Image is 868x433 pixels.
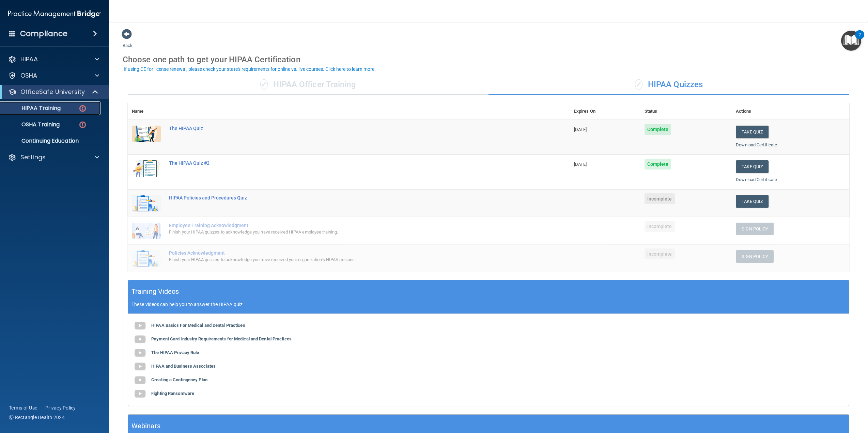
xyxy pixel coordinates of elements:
h4: Compliance [20,29,67,38]
img: gray_youtube_icon.38fcd6cc.png [133,387,147,401]
a: OfficeSafe University [8,88,99,96]
p: These videos can help you to answer the HIPAA quiz [131,302,846,307]
span: Incomplete [645,221,675,232]
button: Open Resource Center, 2 new notifications [841,31,861,51]
div: HIPAA Policies and Procedures Quiz [169,195,536,201]
b: HIPAA and Business Associates [151,364,216,369]
img: gray_youtube_icon.38fcd6cc.png [133,319,147,333]
div: Finish your HIPAA quizzes to acknowledge you have received HIPAA employee training. [169,228,536,236]
img: gray_youtube_icon.38fcd6cc.png [133,373,147,387]
p: HIPAA [20,55,38,63]
a: Settings [8,153,99,161]
a: HIPAA [8,55,99,63]
div: The HIPAA Quiz #2 [169,160,536,166]
b: Creating a Contingency Plan [151,377,207,382]
h5: Webinars [131,420,160,432]
span: ✓ [260,79,268,90]
a: Download Certificate [736,177,777,182]
span: Complete [645,124,671,135]
th: Expires On [570,103,640,120]
div: If using CE for license renewal, please check your state's requirements for online vs. live cours... [124,67,376,71]
button: If using CE for license renewal, please check your state's requirements for online vs. live cours... [123,66,377,73]
a: Back [123,35,133,48]
th: Status [640,103,732,120]
img: gray_youtube_icon.38fcd6cc.png [133,333,147,346]
b: The HIPAA Privacy Rule [151,350,199,355]
span: ✓ [635,79,642,90]
span: Incomplete [645,248,675,259]
span: Ⓒ Rectangle Health 2024 [9,414,65,421]
p: OfficeSafe University [20,88,85,96]
a: Download Certificate [736,142,777,147]
button: Take Quiz [736,195,769,208]
b: HIPAA Basics For Medical and Dental Practices [151,323,245,328]
span: Incomplete [645,193,675,204]
a: OSHA [8,71,99,80]
div: Finish your HIPAA quizzes to acknowledge you have received your organization’s HIPAA policies. [169,256,536,264]
img: PMB logo [8,7,101,21]
div: Choose one path to get your HIPAA Certification [123,50,854,69]
button: Take Quiz [736,126,769,138]
b: Fighting Ransomware [151,391,194,396]
button: Sign Policy [736,223,774,235]
div: HIPAA Officer Training [128,75,489,95]
p: OSHA Training [4,121,60,128]
a: Privacy Policy [45,404,76,411]
span: [DATE] [574,162,587,167]
b: Payment Card Industry Requirements for Medical and Dental Practices [151,336,292,341]
div: The HIPAA Quiz [169,126,536,131]
div: Employee Training Acknowledgment [169,223,536,228]
div: Policies Acknowledgment [169,250,536,256]
button: Sign Policy [736,250,774,263]
img: danger-circle.6113f641.png [78,121,87,129]
p: HIPAA Training [4,105,61,112]
th: Actions [732,103,849,120]
div: 2 [858,35,861,44]
th: Name [128,103,165,120]
span: [DATE] [574,127,587,132]
p: OSHA [20,71,37,80]
p: Continuing Education [4,138,97,144]
img: danger-circle.6113f641.png [78,104,87,113]
img: gray_youtube_icon.38fcd6cc.png [133,346,147,360]
img: gray_youtube_icon.38fcd6cc.png [133,360,147,373]
h5: Training Videos [131,286,179,298]
a: Terms of Use [9,404,37,411]
div: HIPAA Quizzes [489,75,849,95]
span: Complete [645,159,671,170]
p: Settings [20,153,46,161]
button: Take Quiz [736,160,769,173]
